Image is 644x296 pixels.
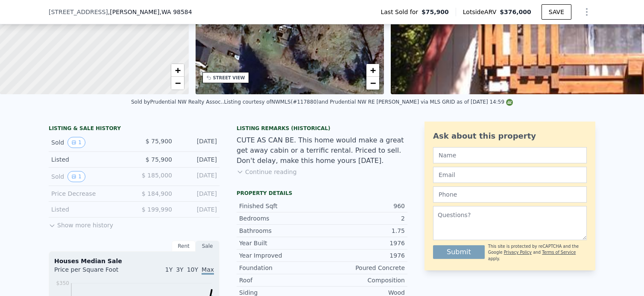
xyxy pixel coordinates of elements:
div: Bathrooms [239,226,322,235]
div: [DATE] [179,137,217,148]
div: [DATE] [179,155,217,164]
span: − [370,78,376,88]
span: $ 75,900 [146,138,172,145]
button: SAVE [542,4,571,20]
input: Email [433,167,587,183]
div: STREET VIEW [213,75,245,81]
span: $ 185,000 [142,172,172,179]
span: + [175,65,180,75]
span: $376,000 [500,9,531,15]
input: Name [433,147,587,163]
div: Listing courtesy of NWMLS (#117880) and Prudential NW RE [PERSON_NAME] via MLS GRID as of [DATE] ... [224,99,513,105]
div: Ask about this property [433,130,587,142]
div: 1976 [322,251,405,260]
button: View historical data [67,171,85,182]
a: Terms of Service [542,250,576,255]
span: + [370,65,376,75]
span: , WA 98584 [160,9,192,15]
tspan: $350 [56,280,69,286]
div: Sold by Prudential NW Realty Assoc. . [131,99,224,105]
a: Zoom out [171,77,184,90]
div: 2 [322,214,405,223]
div: [DATE] [179,205,217,214]
button: Submit [433,245,485,259]
span: , [PERSON_NAME] [108,8,192,16]
a: Zoom in [171,64,184,77]
div: [DATE] [179,189,217,198]
div: Year Improved [239,251,322,260]
div: Sold [51,137,127,148]
span: $ 184,900 [142,190,172,197]
div: Poured Concrete [322,264,405,272]
img: NWMLS Logo [506,99,513,106]
div: This site is protected by reCAPTCHA and the Google and apply. [488,244,587,262]
span: 1Y [165,266,173,273]
span: 3Y [176,266,183,273]
a: Privacy Policy [504,250,532,255]
div: Sale [196,241,220,252]
span: $ 199,990 [142,206,172,213]
a: Zoom out [366,77,379,90]
a: Zoom in [366,64,379,77]
span: − [175,78,180,88]
span: [STREET_ADDRESS] [49,8,108,16]
div: Roof [239,276,322,284]
button: View historical data [67,137,85,148]
span: Lotside ARV [463,8,500,16]
div: Sold [51,171,127,182]
div: 960 [322,202,405,210]
div: Rent [172,241,196,252]
div: Year Built [239,239,322,247]
span: $75,900 [422,8,449,16]
button: Show Options [578,3,595,20]
div: Foundation [239,264,322,272]
div: Listed [51,205,127,214]
div: Bedrooms [239,214,322,223]
button: Continue reading [237,168,297,176]
div: 1.75 [322,226,405,235]
div: Listing Remarks (Historical) [237,125,407,132]
div: Property details [237,190,407,197]
div: Price per Square Foot [54,265,134,279]
div: Price Decrease [51,189,127,198]
span: $ 75,900 [146,156,172,163]
div: LISTING & SALE HISTORY [49,125,220,133]
div: Finished Sqft [239,202,322,210]
div: Listed [51,155,127,164]
div: 1976 [322,239,405,247]
div: [DATE] [179,171,217,182]
span: 10Y [187,266,198,273]
div: Composition [322,276,405,284]
button: Show more history [49,218,113,229]
span: Last Sold for [381,8,422,16]
input: Phone [433,186,587,203]
div: Houses Median Sale [54,257,214,265]
div: CUTE AS CAN BE. This home would make a great get away cabin or a terrific rental. Priced to sell.... [237,135,407,166]
span: Max [202,266,214,275]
